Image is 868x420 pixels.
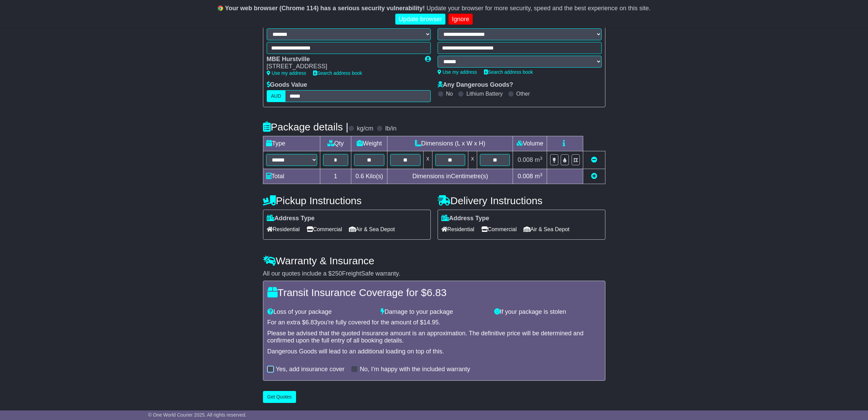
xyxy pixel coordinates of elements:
span: Air & Sea Depot [349,224,395,235]
span: 6.83 [427,287,446,298]
label: AUD [267,90,286,102]
label: Any Dangerous Goods? [438,81,513,89]
label: kg/cm [357,125,373,132]
label: Address Type [441,215,489,222]
span: Commercial [481,224,517,235]
h4: Transit Insurance Coverage for $ [267,287,601,298]
span: Update your browser for more security, speed and the best experience on this site. [426,5,650,12]
label: lb/in [385,125,396,132]
div: Please be advised that the quoted insurance amount is an approximation. The definitive price will... [267,330,601,345]
a: Ignore [448,14,473,25]
label: Yes, add insurance cover [276,366,344,373]
sup: 3 [540,172,543,177]
div: Damage to your package [377,308,491,316]
span: Residential [267,224,300,235]
td: Kilo(s) [351,169,387,184]
label: Lithium Battery [466,90,503,97]
span: Residential [441,224,474,235]
label: No [446,90,453,97]
label: Address Type [267,215,315,222]
span: © One World Courier 2025. All rights reserved. [148,412,247,418]
td: Type [263,136,320,151]
div: If your package is stolen [491,308,604,316]
span: 0.6 [355,173,364,180]
td: 1 [320,169,351,184]
label: Other [516,90,530,97]
div: [STREET_ADDRESS] [267,63,418,70]
label: Goods Value [267,81,307,89]
div: Dangerous Goods will lead to an additional loading on top of this. [267,348,601,355]
td: Dimensions in Centimetre(s) [387,169,513,184]
td: Weight [351,136,387,151]
label: No, I'm happy with the included warranty [360,366,470,373]
td: x [423,151,432,169]
h4: Delivery Instructions [438,195,605,206]
span: Commercial [307,224,342,235]
td: x [468,151,477,169]
td: Volume [513,136,547,151]
div: For an extra $ you're fully covered for the amount of $ . [267,319,601,326]
div: MBE Hurstville [267,56,418,63]
span: m [535,173,543,180]
div: Loss of your package [264,308,378,316]
td: Dimensions (L x W x H) [387,136,513,151]
span: Air & Sea Depot [524,224,570,235]
td: Qty [320,136,351,151]
span: m [535,156,543,163]
a: Add new item [591,173,597,180]
td: Total [263,169,320,184]
div: All our quotes include a $ FreightSafe warranty. [263,270,605,278]
a: Update browser [395,14,445,25]
a: Use my address [438,69,477,75]
a: Search address book [313,70,362,76]
a: Remove this item [591,156,597,163]
a: Search address book [484,69,533,75]
span: 14.95 [423,319,439,326]
sup: 3 [540,156,543,161]
span: 0.008 [518,156,533,163]
h4: Pickup Instructions [263,195,431,206]
button: Get Quotes [263,391,296,403]
h4: Warranty & Insurance [263,255,605,266]
span: 0.008 [518,173,533,180]
a: Use my address [267,70,306,76]
b: Your web browser (Chrome 114) has a serious security vulnerability! [225,5,425,12]
span: 250 [332,270,342,277]
span: 6.83 [306,319,318,326]
h4: Package details | [263,121,349,132]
